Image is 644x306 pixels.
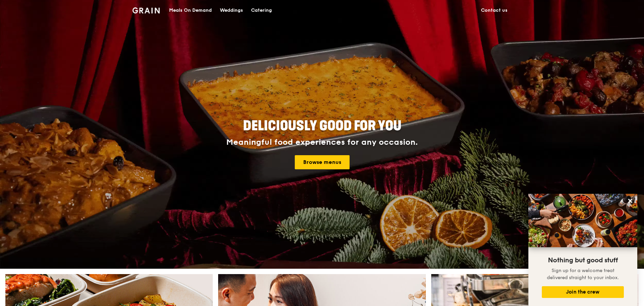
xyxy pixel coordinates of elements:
span: Sign up for a welcome treat delivered straight to your inbox. [547,268,619,280]
img: Grain [132,7,160,13]
span: Nothing but good stuff [548,256,618,264]
div: Catering [251,0,272,20]
a: Weddings [216,0,247,20]
div: Meaningful food experiences for any occasion. [201,138,443,147]
div: Meals On Demand [169,0,212,20]
button: Close [625,195,636,206]
div: Weddings [220,0,243,20]
span: Deliciously good for you [243,118,401,134]
a: Browse menus [295,155,350,169]
img: DSC07876-Edit02-Large.jpeg [528,194,637,247]
button: Join the crew [542,286,624,298]
a: Contact us [477,0,512,20]
a: Catering [247,0,276,20]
